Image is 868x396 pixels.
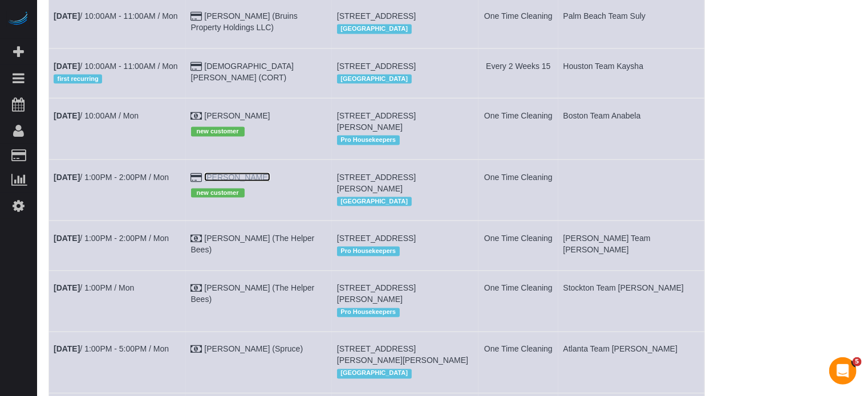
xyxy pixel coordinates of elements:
span: [STREET_ADDRESS][PERSON_NAME] [337,111,416,132]
span: Pro Housekeepers [337,136,400,145]
td: Frequency [478,221,558,271]
td: Customer [186,160,332,221]
i: Check Payment [191,235,202,243]
a: [DATE]/ 10:00AM - 11:00AM / Mon [54,11,178,21]
a: [DATE]/ 1:00PM - 2:00PM / Mon [54,234,169,243]
td: Service location [332,271,478,332]
span: [STREET_ADDRESS][PERSON_NAME] [337,173,416,193]
td: Customer [186,332,332,393]
a: [DATE]/ 10:00AM / Mon [54,111,139,120]
td: Schedule date [49,221,186,271]
a: [DATE]/ 1:00PM - 2:00PM / Mon [54,173,169,182]
i: Check Payment [191,285,202,293]
div: Location [337,72,473,87]
div: Location [337,194,473,209]
a: [PERSON_NAME] (Bruins Property Holdings LLC) [191,11,298,32]
td: Assigned to [558,332,704,393]
a: [DATE]/ 1:00PM / Mon [54,284,134,293]
div: Location [337,244,473,259]
div: Location [337,366,473,381]
td: Service location [332,99,478,160]
i: Credit Card Payment [191,174,202,182]
td: Assigned to [558,271,704,332]
td: Customer [186,48,332,98]
td: Frequency [478,48,558,98]
td: Assigned to [558,99,704,160]
i: Credit Card Payment [191,63,202,71]
span: Pro Housekeepers [337,247,400,256]
div: Location [337,22,473,36]
i: Check Payment [191,346,202,354]
iframe: Intercom live chat [829,357,857,385]
td: Frequency [478,160,558,221]
span: 5 [853,357,862,366]
i: Credit Card Payment [191,13,202,21]
img: Automaid Logo [7,11,30,27]
span: [STREET_ADDRESS] [337,11,416,21]
td: Schedule date [49,99,186,160]
a: [PERSON_NAME] (Spruce) [204,345,303,354]
b: [DATE] [54,62,80,71]
td: Customer [186,99,332,160]
td: Schedule date [49,48,186,98]
a: [PERSON_NAME] (The Helper Bees) [191,284,315,304]
td: Service location [332,48,478,98]
span: [STREET_ADDRESS] [337,62,416,71]
span: [GEOGRAPHIC_DATA] [337,197,412,206]
a: [DATE]/ 1:00PM - 5:00PM / Mon [54,345,169,354]
a: [PERSON_NAME] (The Helper Bees) [191,234,315,254]
a: [PERSON_NAME] [204,173,270,182]
td: Assigned to [558,160,704,221]
span: [STREET_ADDRESS] [337,234,416,243]
td: Frequency [478,99,558,160]
div: Location [337,305,473,320]
a: [DATE]/ 10:00AM - 11:00AM / Mon [54,62,178,71]
b: [DATE] [54,234,80,243]
span: first recurring [54,75,102,84]
td: Service location [332,332,478,393]
td: Service location [332,160,478,221]
b: [DATE] [54,284,80,293]
span: [STREET_ADDRESS][PERSON_NAME][PERSON_NAME] [337,345,468,365]
span: new customer [191,189,245,198]
span: [GEOGRAPHIC_DATA] [337,75,412,84]
b: [DATE] [54,11,80,21]
td: Assigned to [558,221,704,271]
td: Assigned to [558,48,704,98]
td: Frequency [478,332,558,393]
span: [GEOGRAPHIC_DATA] [337,25,412,34]
b: [DATE] [54,173,80,182]
td: Service location [332,221,478,271]
td: Customer [186,271,332,332]
td: Customer [186,221,332,271]
b: [DATE] [54,111,80,120]
span: [GEOGRAPHIC_DATA] [337,369,412,378]
td: Frequency [478,271,558,332]
a: [DEMOGRAPHIC_DATA][PERSON_NAME] (CORT) [191,62,294,82]
span: [STREET_ADDRESS][PERSON_NAME] [337,284,416,304]
td: Schedule date [49,271,186,332]
span: Pro Housekeepers [337,308,400,317]
span: new customer [191,127,245,136]
b: [DATE] [54,345,80,354]
div: Location [337,133,473,148]
td: Schedule date [49,332,186,393]
td: Schedule date [49,160,186,221]
a: [PERSON_NAME] [204,111,270,120]
i: Cash Payment [191,112,202,120]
